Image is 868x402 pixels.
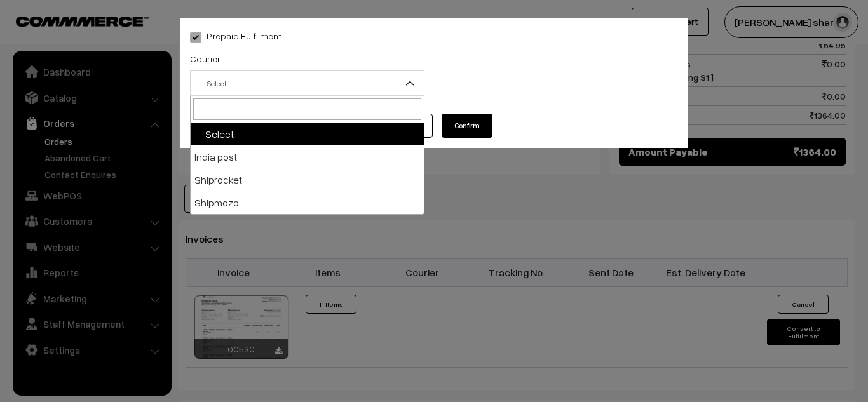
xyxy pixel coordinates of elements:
[191,168,424,191] li: Shiprocket
[191,72,424,95] span: -- Select --
[190,52,220,65] label: Courier
[191,145,424,168] li: India post
[190,70,424,96] span: -- Select --
[442,114,492,138] button: Confirm
[190,29,281,43] label: Prepaid Fulfilment
[191,123,424,145] li: -- Select --
[191,191,424,214] li: Shipmozo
